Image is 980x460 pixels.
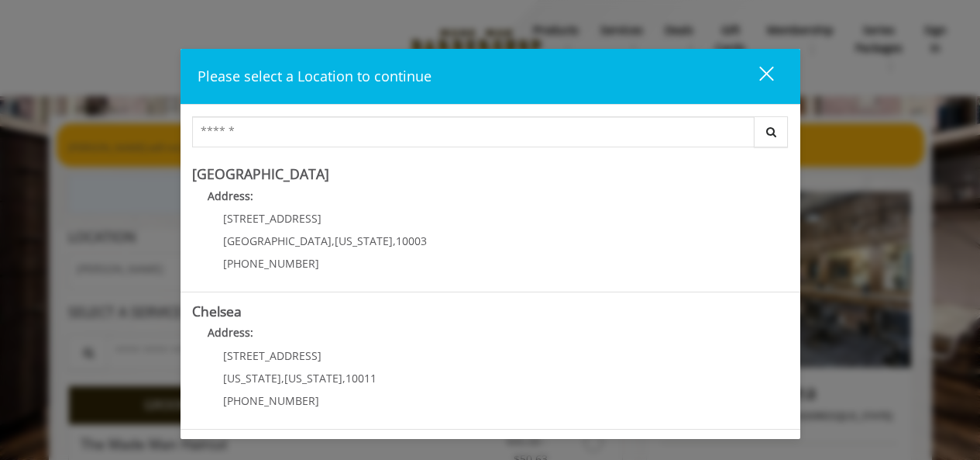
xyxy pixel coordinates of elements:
b: Chelsea [192,302,242,320]
b: Address: [208,325,253,340]
span: , [342,371,346,386]
span: [PHONE_NUMBER] [223,393,319,408]
button: close dialog [731,61,783,92]
span: [US_STATE] [284,371,342,386]
div: close dialog [741,65,772,88]
span: [PHONE_NUMBER] [223,256,319,271]
span: 10003 [396,233,427,248]
span: , [332,233,335,248]
div: Center Select [192,116,789,155]
span: [US_STATE] [335,233,393,248]
b: Address: [208,188,253,203]
span: , [281,371,284,386]
i: Search button [762,126,780,137]
span: [STREET_ADDRESS] [223,211,322,226]
span: 10011 [346,371,377,386]
span: [STREET_ADDRESS] [223,348,322,363]
span: [GEOGRAPHIC_DATA] [223,233,332,248]
input: Search Center [192,116,755,147]
span: , [393,233,396,248]
b: [GEOGRAPHIC_DATA] [192,164,329,183]
span: [US_STATE] [223,371,281,386]
span: Please select a Location to continue [198,67,432,85]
